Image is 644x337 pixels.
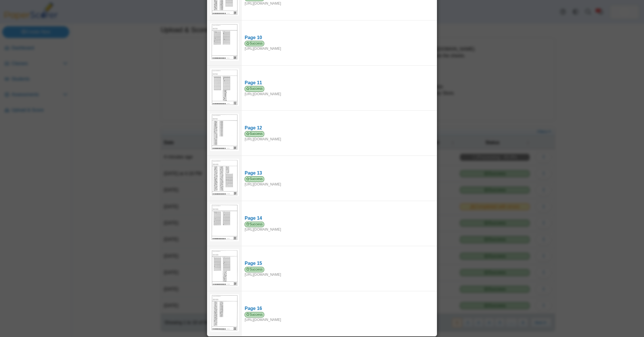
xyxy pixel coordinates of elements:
[245,41,264,46] span: Success
[242,122,437,144] a: Page 12 Success [URL][DOMAIN_NAME]
[245,176,264,182] span: Success
[245,131,264,137] span: Success
[245,267,264,272] span: Success
[245,41,434,51] div: [URL][DOMAIN_NAME]
[245,312,264,317] span: Success
[210,114,239,151] img: 3198211_OCTOBER_10_2025T22_32_15_971000000.jpeg
[245,312,434,322] div: [URL][DOMAIN_NAME]
[242,32,437,54] a: Page 10 Success [URL][DOMAIN_NAME]
[245,222,264,227] span: Success
[245,215,434,221] div: Page 14
[210,294,239,332] img: 3198214_OCTOBER_10_2025T22_32_35_375000000.jpeg
[245,267,434,277] div: [URL][DOMAIN_NAME]
[210,159,239,196] img: 3198214_OCTOBER_10_2025T22_32_10_669000000.jpeg
[210,23,239,61] img: 3198211_OCTOBER_10_2025T22_32_29_670000000.jpeg
[245,125,434,131] div: Page 12
[242,77,437,99] a: Page 11 Success [URL][DOMAIN_NAME]
[242,257,437,280] a: Page 15 Success [URL][DOMAIN_NAME]
[242,167,437,189] a: Page 13 Success [URL][DOMAIN_NAME]
[245,86,264,91] span: Success
[245,35,434,41] div: Page 10
[210,68,239,106] img: 3198211_OCTOBER_10_2025T22_32_9_642000000.jpeg
[242,212,437,235] a: Page 14 Success [URL][DOMAIN_NAME]
[245,305,434,312] div: Page 16
[245,86,434,96] div: [URL][DOMAIN_NAME]
[210,249,239,286] img: 3198214_OCTOBER_10_2025T22_32_36_255000000.jpeg
[245,176,434,187] div: [URL][DOMAIN_NAME]
[242,302,437,325] a: Page 16 Success [URL][DOMAIN_NAME]
[245,170,434,176] div: Page 13
[245,222,434,232] div: [URL][DOMAIN_NAME]
[245,131,434,141] div: [URL][DOMAIN_NAME]
[245,260,434,267] div: Page 15
[210,204,239,241] img: 3198214_OCTOBER_10_2025T22_32_34_19000000.jpeg
[245,80,434,86] div: Page 11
